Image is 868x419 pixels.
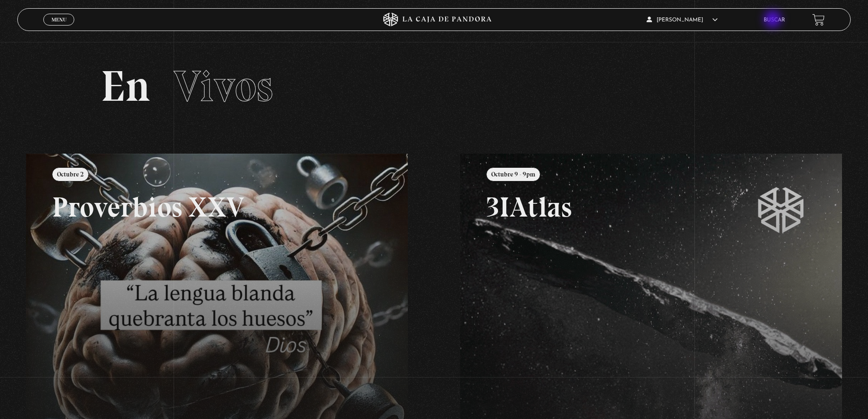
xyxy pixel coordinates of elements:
span: Menu [51,17,67,22]
a: Buscar [764,17,785,23]
span: [PERSON_NAME] [647,17,718,23]
span: Cerrar [48,25,70,31]
a: View your shopping cart [812,14,825,26]
h2: En [101,65,767,108]
span: Vivos [174,60,273,112]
